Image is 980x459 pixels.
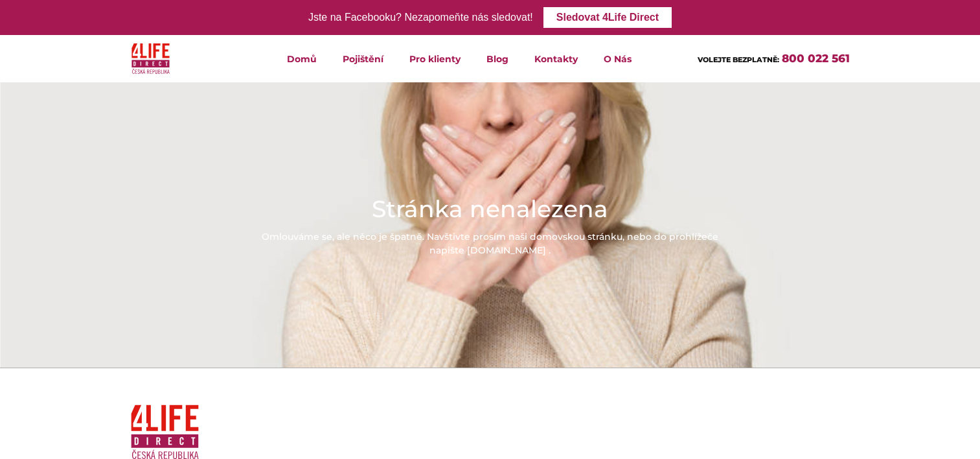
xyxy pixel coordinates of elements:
[782,52,850,65] a: 800 022 561
[543,7,672,28] a: Sledovat 4Life Direct
[245,230,735,257] div: Omlouváme se, ale něco je špatně. Navštivte prosím naši domovskou stránku, nebo do prohlížeče nap...
[308,8,533,27] div: Jste na Facebooku? Nezapomeňte nás sledovat!
[698,55,779,64] span: VOLEJTE BEZPLATNĚ:
[274,35,330,82] a: Domů
[245,193,735,225] h1: Stránka nenalezena
[131,40,170,77] img: 4Life Direct Česká republika logo
[473,35,521,82] a: Blog
[521,35,591,82] a: Kontakty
